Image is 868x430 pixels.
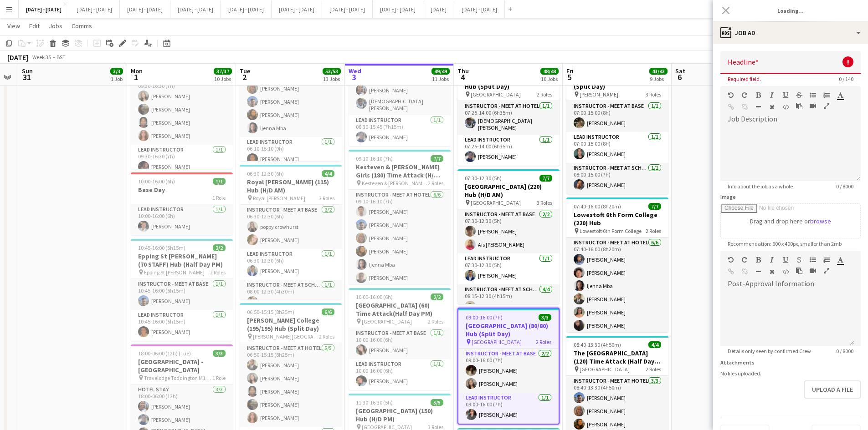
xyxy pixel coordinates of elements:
span: Kesteven & [PERSON_NAME] Girls [362,180,428,187]
app-card-role: Instructor - Meet at Base1/110:00-16:00 (6h)[PERSON_NAME] [349,328,451,359]
span: Thu [457,67,469,75]
h3: [GEOGRAPHIC_DATA] (60) Time Attack(Half Day PM) [349,301,451,318]
app-job-card: 10:00-16:00 (6h)1/1Base Day1 RoleLead Instructor1/110:00-16:00 (6h)[PERSON_NAME] [131,172,233,235]
span: 11:30-16:30 (5h) [356,399,393,406]
app-job-card: 09:00-16:00 (7h)3/3[GEOGRAPHIC_DATA] (80/80) Hub (Split Day) [GEOGRAPHIC_DATA]2 RolesInstructor -... [457,308,560,425]
h3: Epping St [PERSON_NAME] (70 STAFF) Hub (Half Day PM) [131,252,233,268]
span: 0 / 8000 [829,348,861,354]
h3: [PERSON_NAME] College (195/195) Hub (Split Day) [240,316,342,333]
span: 06:50-15:15 (8h25m) [247,309,294,315]
span: Wed [349,67,361,75]
button: Underline [782,91,789,99]
button: Bold [755,256,761,263]
button: Undo [728,256,734,263]
button: Clear Formatting [769,268,775,275]
label: Attachments [720,359,755,366]
button: [DATE] - [DATE] [120,0,170,18]
span: 07:40-16:00 (8h20m) [574,203,621,210]
span: Details only seen by confirmed Crew [720,348,818,354]
button: Ordered List [823,256,830,263]
app-job-card: 09:10-16:10 (7h)7/7Kesteven & [PERSON_NAME] Girls (180) Time Attack (H/D PM) Kesteven & [PERSON_N... [349,150,451,284]
button: Fullscreen [823,102,830,110]
span: 2 Roles [646,228,661,234]
h3: Base Day [131,186,233,194]
h3: [GEOGRAPHIC_DATA] - [GEOGRAPHIC_DATA] [131,358,233,374]
span: 5/5 [431,399,443,406]
span: 2 Roles [536,339,551,345]
button: Strikethrough [796,256,802,263]
app-job-card: 06:10-15:10 (9h)7/7The Hastings Academy (185) Time Attack The Hastings Academy4 RolesInstructor -... [240,26,342,161]
span: 7/7 [648,203,661,210]
h3: Kesteven & [PERSON_NAME] Girls (180) Time Attack (H/D PM) [349,163,451,179]
span: 48/48 [540,68,559,75]
button: Fullscreen [823,267,830,274]
span: View [7,22,20,30]
button: Text Color [837,91,843,99]
h3: Lowestoft 6th Form College (220) Hub [566,211,668,227]
button: Unordered List [810,91,816,99]
span: 31 [21,72,33,82]
span: 3/3 [110,68,123,75]
button: [DATE] - [DATE] [221,0,272,18]
app-card-role: Instructor - Meet at Base2/206:30-12:30 (6h)poppy crowhurst[PERSON_NAME] [240,205,342,249]
app-card-role: Instructor - Meet at School1/108:00-12:30 (4h30m)[PERSON_NAME] [240,280,342,311]
span: Jobs [49,22,62,30]
span: Week 35 [30,54,53,61]
button: Redo [741,91,748,99]
span: 10:45-16:00 (5h15m) [138,244,185,251]
div: 10 Jobs [541,76,558,82]
h3: [GEOGRAPHIC_DATA] (150) Hub (H/D PM) [349,407,451,423]
button: Insert video [810,267,816,274]
button: Insert video [810,102,816,110]
button: Unordered List [810,256,816,263]
div: Job Ad [713,22,868,44]
app-card-role: Lead Instructor1/110:00-16:00 (6h)[PERSON_NAME] [349,359,451,390]
app-card-role: Lead Instructor1/109:00-16:00 (7h)[PERSON_NAME] [458,393,559,424]
div: 09:30-16:30 (7h)6/6[GEOGRAPHIC_DATA] (150) Hub H/D PM [GEOGRAPHIC_DATA]3 RolesInstructor - Meet a... [131,34,233,169]
span: 0 / 140 [832,76,861,82]
span: 06:30-12:30 (6h) [247,170,284,177]
app-card-role: Instructor - Meet at Base4/409:30-16:30 (7h)[PERSON_NAME][PERSON_NAME][PERSON_NAME][PERSON_NAME] [131,74,233,145]
a: View [4,20,24,32]
span: Edit [29,22,40,30]
span: 3/3 [539,314,551,321]
button: Text Color [837,256,843,263]
span: 18:00-06:00 (12h) (Tue) [138,350,191,357]
button: Underline [782,256,789,263]
button: Bold [755,91,761,99]
h3: [GEOGRAPHIC_DATA] (80/80) Hub (Split Day) [458,322,559,338]
button: [DATE] - [DATE] [19,0,69,18]
app-job-card: 07:00-15:00 (8h)3/3[PERSON_NAME] (90/90) Hub (Split Day) [PERSON_NAME]3 RolesInstructor - Meet at... [566,61,668,194]
span: 2 Roles [428,318,443,325]
span: 5 [565,72,574,82]
button: [DATE] - [DATE] [454,0,505,18]
app-card-role: Instructor - Meet at Hotel6/609:10-16:10 (7h)[PERSON_NAME][PERSON_NAME][PERSON_NAME][PERSON_NAME]... [349,190,451,287]
app-card-role: Instructor - Meet at Hotel2/208:30-15:45 (7h15m)[PERSON_NAME][DEMOGRAPHIC_DATA][PERSON_NAME] [349,68,451,115]
app-card-role: Lead Instructor1/106:10-15:10 (9h)[PERSON_NAME] [240,137,342,168]
a: Comms [68,20,96,32]
app-card-role: Instructor - Meet at Hotel5/506:50-15:15 (8h25m)[PERSON_NAME][PERSON_NAME][PERSON_NAME][PERSON_NA... [240,343,342,427]
span: 3 [347,72,361,82]
h3: Royal [PERSON_NAME] (115) Hub (H/D AM) [240,178,342,194]
app-card-role: Lead Instructor1/107:00-15:00 (8h)[PERSON_NAME] [566,132,668,163]
span: [GEOGRAPHIC_DATA] [472,339,522,345]
app-job-card: 08:30-15:45 (7h15m)3/3[PERSON_NAME] [PERSON_NAME] (100/100) Hub (Split Day) [PERSON_NAME][GEOGRAP... [349,28,451,146]
app-card-role: Lead Instructor1/109:30-16:30 (7h)[PERSON_NAME] [131,145,233,176]
button: [DATE] - [DATE] [322,0,373,18]
div: 06:30-12:30 (6h)4/4Royal [PERSON_NAME] (115) Hub (H/D AM) Royal [PERSON_NAME]3 RolesInstructor - ... [240,165,342,299]
span: 2 Roles [319,333,334,340]
span: 07:30-12:30 (5h) [465,175,502,182]
div: 07:30-12:30 (5h)7/7[GEOGRAPHIC_DATA] (220) Hub (H/D AM) [GEOGRAPHIC_DATA]3 RolesInstructor - Meet... [457,169,560,304]
div: 07:40-16:00 (8h20m)7/7Lowestoft 6th Form College (220) Hub Lowestoft 6th Form College2 RolesInstr... [566,197,668,332]
span: 08:40-13:30 (4h50m) [574,341,621,348]
span: 0 / 8000 [829,183,861,190]
span: 3 Roles [646,91,661,98]
span: 1 Role [212,194,226,201]
span: 49/49 [431,68,450,75]
span: 37/37 [214,68,232,75]
span: 7/7 [431,155,443,162]
div: 13 Jobs [323,76,340,82]
a: Edit [26,20,43,32]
